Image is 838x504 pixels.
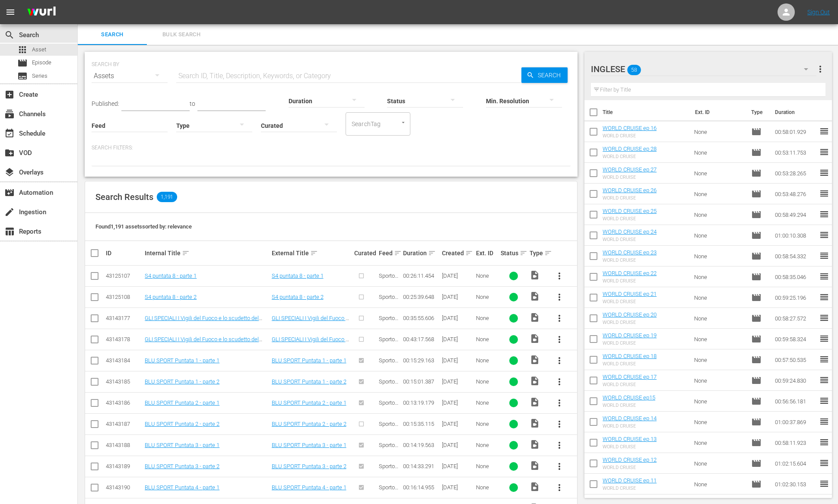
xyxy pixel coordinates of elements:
[379,315,400,347] span: Sportoutdoor TV - GLI SPECIALI
[442,378,473,385] div: [DATE]
[4,226,15,237] span: Reports
[379,357,400,383] span: Sportoutdoor TV - BLU SPORT
[819,271,829,282] span: reorder
[603,423,657,429] div: WORLD CRUISE
[691,391,748,412] td: None
[819,375,829,385] span: reorder
[530,482,540,492] span: Video
[819,313,829,323] span: reorder
[32,72,48,80] span: Series
[603,382,657,387] div: WORLD CRUISE
[190,100,195,107] span: to
[691,287,748,308] td: None
[603,237,657,242] div: WORLD CRUISE
[691,142,748,163] td: None
[603,228,657,235] a: WORLD CRUISE ep 24
[819,333,829,344] span: reorder
[691,453,748,474] td: None
[379,442,400,468] span: Sportoutdoor TV - BLU SPORT
[95,223,192,230] span: Found 1,191 assets sorted by: relevance
[549,435,570,456] button: more_vert
[272,315,350,328] a: GLI SPECIALI I Vigili del Fuoco e lo scudetto del 1943/44 - parte 1
[549,477,570,498] button: more_vert
[603,166,657,173] a: WORLD CRUISE ep 27
[591,57,816,81] div: INGLESE
[4,30,15,40] span: Search
[272,336,350,349] a: GLI SPECIALI I Vigili del Fuoco e lo scudetto del 1943/44 - parte 2
[771,266,819,287] td: 00:58:35.046
[690,100,746,124] th: Ext. ID
[603,187,657,193] a: WORLD CRUISE ep 26
[476,273,498,279] div: None
[403,357,439,364] div: 00:15:29.163
[95,192,153,202] span: Search Results
[691,432,748,453] td: None
[476,357,498,364] div: None
[603,100,689,124] th: Title
[379,399,400,425] span: Sportoutdoor TV - BLU SPORT
[603,257,657,263] div: WORLD CRUISE
[403,336,439,342] div: 00:43:17.568
[549,393,570,413] button: more_vert
[603,340,657,346] div: WORLD CRUISE
[746,100,770,124] th: Type
[691,370,748,391] td: None
[771,225,819,246] td: 01:00:10.308
[751,458,762,469] span: Episode
[691,412,748,432] td: None
[442,484,473,491] div: [DATE]
[603,278,657,284] div: WORLD CRUISE
[530,312,540,323] span: Video
[145,421,219,427] a: BLU SPORT Puntata 2 - parte 2
[272,378,346,385] a: BLU SPORT Puntata 1 - parte 2
[751,168,762,178] span: Episode
[603,477,657,484] a: WORLD CRUISE ep 11
[691,308,748,329] td: None
[603,374,657,380] a: WORLD CRUISE ep 17
[530,460,540,471] span: Video
[819,250,829,261] span: reorder
[771,246,819,266] td: 00:58:54.332
[771,204,819,225] td: 00:58:49.294
[442,336,473,342] div: [DATE]
[771,329,819,349] td: 00:59:58.324
[106,250,142,257] div: ID
[603,353,657,359] a: WORLD CRUISE ep 18
[379,421,400,447] span: Sportoutdoor TV - BLU SPORT
[603,125,657,131] a: WORLD CRUISE ep 16
[182,249,190,257] span: sort
[530,397,540,407] span: Video
[442,399,473,406] div: [DATE]
[272,294,324,300] a: S4 puntata 8 - parte 2
[751,189,762,199] span: Episode
[32,45,46,54] span: Asset
[442,273,473,279] div: [DATE]
[145,357,219,364] a: BLU SPORT Puntata 1 - parte 1
[403,294,439,300] div: 00:25:39.648
[770,100,822,124] th: Duration
[751,147,762,158] span: Episode
[603,311,657,318] a: WORLD CRUISE ep 20
[691,121,748,142] td: None
[771,474,819,494] td: 01:02:30.153
[751,209,762,220] span: Episode
[530,333,540,344] span: Video
[603,154,657,159] div: WORLD CRUISE
[771,412,819,432] td: 01:00:37.869
[554,271,565,281] span: more_vert
[106,294,142,300] div: 43125108
[145,273,197,279] a: S4 puntata 8 - parte 1
[106,378,142,385] div: 43143185
[815,64,825,74] span: more_vert
[442,357,473,364] div: [DATE]
[554,355,565,366] span: more_vert
[771,163,819,184] td: 00:53:28.265
[554,377,565,387] span: more_vert
[403,315,439,321] div: 00:35:55.606
[549,371,570,392] button: more_vert
[691,184,748,204] td: None
[691,246,748,266] td: None
[815,59,825,79] button: more_vert
[549,308,570,329] button: more_vert
[4,167,15,178] span: Overlays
